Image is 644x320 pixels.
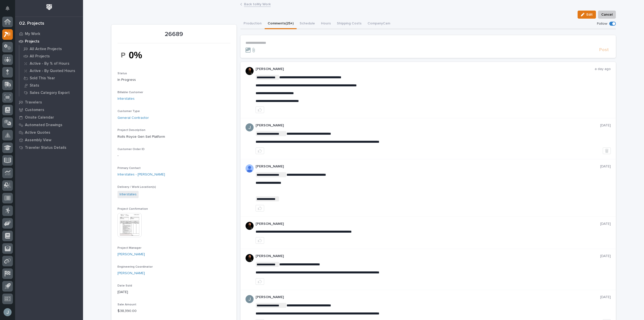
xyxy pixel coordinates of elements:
[117,265,153,268] span: Engineering Coordinator
[19,60,83,67] a: Active - By % of Hours
[6,6,13,14] div: Notifications
[25,100,42,105] p: Travelers
[599,47,609,53] span: Post
[365,19,393,29] button: CompanyCam
[25,39,39,44] p: Projects
[15,144,83,151] a: Traveler Status Details
[25,138,51,143] p: Assembly View
[30,69,75,73] p: Active - By Quoted Hours
[601,12,613,18] span: Cancel
[600,164,611,169] p: [DATE]
[117,271,145,276] a: [PERSON_NAME]
[15,129,83,136] a: Active Quotes
[19,82,83,89] a: Stats
[600,254,611,258] p: [DATE]
[297,19,318,29] button: Schedule
[117,91,143,94] span: Billable Customer
[256,67,595,71] p: [PERSON_NAME]
[600,295,611,299] p: [DATE]
[117,153,230,158] p: -
[117,172,165,177] a: Interstates - [PERSON_NAME]
[246,123,254,131] img: ACg8ocIJHU6JEmo4GV-3KL6HuSvSpWhSGqG5DdxF6tKpN6m2=s96-c
[256,295,600,299] p: [PERSON_NAME]
[19,21,44,26] div: 02. Projects
[15,114,83,121] a: Onsite Calendar
[25,108,44,112] p: Customers
[256,278,264,285] button: like this post
[15,38,83,45] a: Projects
[240,19,265,29] button: Production
[117,167,141,170] span: Primary Contact
[117,186,156,189] span: Delivery / Work Location(s)
[19,45,83,52] a: All Active Projects
[265,19,297,29] button: Comments (25+)
[25,32,40,36] p: My Work
[256,123,600,128] p: [PERSON_NAME]
[117,129,145,132] span: Project Description
[117,284,132,287] span: Date Sold
[25,123,62,127] p: Automated Drawings
[246,222,254,230] img: zmKUmRVDQjmBLfnAs97p
[30,83,39,88] p: Stats
[578,11,596,19] button: Edit
[15,30,83,38] a: My Work
[117,290,230,295] p: [DATE]
[256,222,600,226] p: [PERSON_NAME]
[246,67,254,75] img: zmKUmRVDQjmBLfnAs97p
[30,47,62,51] p: All Active Projects
[334,19,365,29] button: Shipping Costs
[30,76,55,81] p: Sold This Year
[2,307,13,317] button: users-avatar
[256,237,264,244] button: like this post
[117,308,230,314] p: $ 38,390.00
[595,67,611,71] p: a day ago
[256,106,264,113] button: like this post
[256,205,264,211] button: like this post
[597,47,611,53] button: Post
[256,254,600,258] p: [PERSON_NAME]
[117,207,148,210] span: Project Confirmation
[25,130,50,135] p: Active Quotes
[318,19,334,29] button: Hours
[19,75,83,82] a: Sold This Year
[15,98,83,106] a: Travelers
[15,136,83,144] a: Assembly View
[246,295,254,303] img: ACg8ocIJHU6JEmo4GV-3KL6HuSvSpWhSGqG5DdxF6tKpN6m2=s96-c
[244,1,271,7] a: Back toMy Work
[117,96,135,101] a: Interstates
[117,72,127,75] span: Status
[600,222,611,226] p: [DATE]
[117,134,230,139] p: Rolls Royce Gen Set Platform
[598,11,616,19] button: Cancel
[246,164,254,172] img: AOh14GhUnP333BqRmXh-vZ-TpYZQaFVsuOFmGre8SRZf2A=s96-c
[19,89,83,96] a: Sales Category Export
[117,46,155,64] img: zXCQJPOUkrolnLjwVYiBFfSSuBpm3YnGRSnvXmMf_oU
[15,106,83,114] a: Customers
[246,254,254,262] img: zmKUmRVDQjmBLfnAs97p
[117,252,145,257] a: [PERSON_NAME]
[30,91,70,95] p: Sales Category Export
[30,54,50,59] p: All Projects
[19,67,83,74] a: Active - By Quoted Hours
[256,164,600,169] p: [PERSON_NAME]
[586,12,593,17] span: Edit
[25,146,66,150] p: Traveler Status Details
[600,123,611,128] p: [DATE]
[117,115,149,121] a: General Contractor
[30,61,69,66] p: Active - By % of Hours
[19,53,83,60] a: All Projects
[45,3,54,12] img: Workspace Logo
[15,121,83,129] a: Automated Drawings
[117,246,141,250] span: Project Manager
[119,192,137,197] a: Interstates
[603,148,611,154] button: Delete post
[117,303,136,306] span: Sale Amount
[117,148,145,151] span: Customer Order ID
[117,77,230,83] p: In Progress
[117,110,140,113] span: Customer Type
[25,115,54,120] p: Onsite Calendar
[2,3,13,14] button: Notifications
[597,22,607,26] p: Follow
[117,31,230,38] p: 26689
[256,148,264,154] button: like this post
